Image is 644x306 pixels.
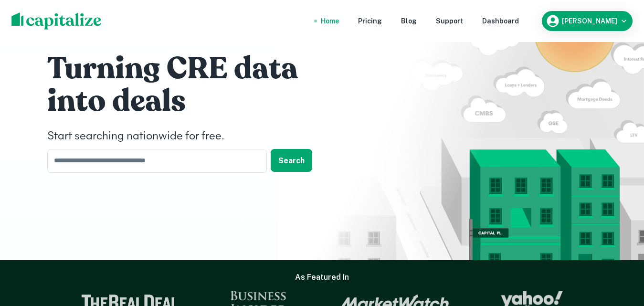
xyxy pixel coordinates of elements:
[295,272,349,283] h6: As Featured In
[47,128,334,145] h4: Start searching nationwide for free.
[542,11,633,31] button: [PERSON_NAME]
[482,16,519,26] a: Dashboard
[321,16,339,26] a: Home
[271,149,312,172] button: Search
[11,12,102,30] img: capitalize-logo.png
[358,16,382,26] a: Pricing
[47,50,334,88] h1: Turning CRE data
[562,18,617,24] h6: [PERSON_NAME]
[47,82,334,120] h1: into deals
[436,16,463,26] a: Support
[596,199,644,245] iframe: Chat Widget
[401,16,417,26] a: Blog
